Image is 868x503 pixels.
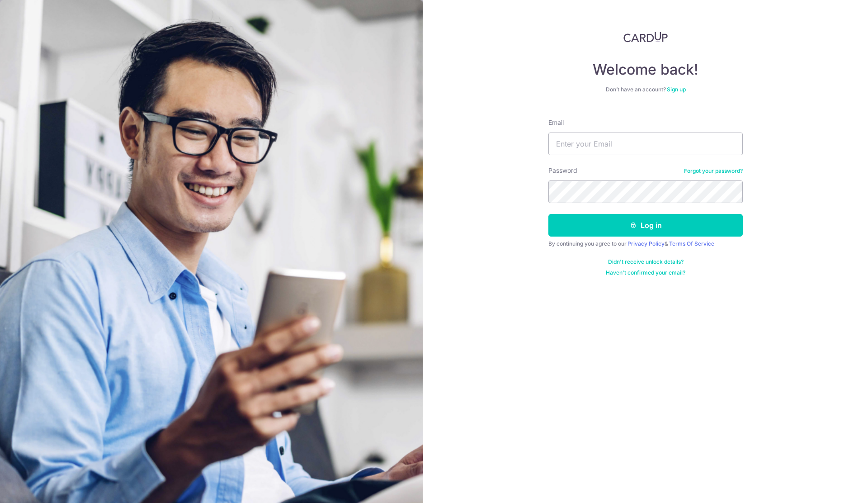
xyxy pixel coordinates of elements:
a: Privacy Policy [627,240,665,247]
a: Sign up [667,86,686,93]
h4: Welcome back! [548,61,743,79]
img: CardUp Logo [623,32,668,43]
a: Didn't receive unlock details? [608,258,684,266]
label: Email [548,118,564,127]
div: By continuing you agree to our & [548,240,743,247]
div: Don’t have an account? [548,86,743,93]
input: Enter your Email [548,133,743,155]
a: Haven't confirmed your email? [606,269,685,276]
a: Terms Of Service [669,240,714,247]
label: Password [548,166,577,175]
a: Forgot your password? [684,167,743,175]
button: Log in [548,214,743,237]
